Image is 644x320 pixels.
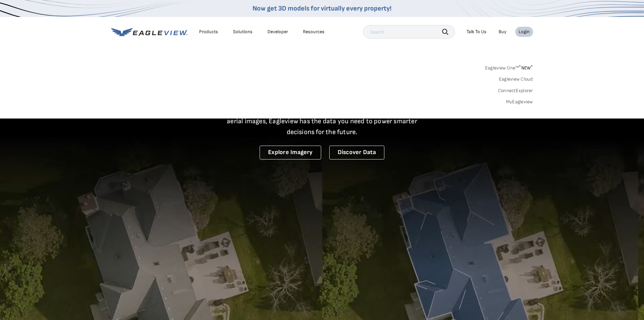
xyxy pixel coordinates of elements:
[499,29,506,35] a: Buy
[467,29,486,35] div: Talk To Us
[199,29,218,35] div: Products
[303,29,325,35] div: Resources
[219,105,426,137] p: A new era starts here. Built on more than 3.5 billion high-resolution aerial images, Eagleview ha...
[506,99,533,105] a: MyEagleview
[363,25,455,39] input: Search
[267,29,288,35] a: Developer
[485,63,533,71] a: Eagleview One™*NEW*
[519,29,530,35] div: Login
[498,88,533,94] a: ConnectExplorer
[499,76,533,82] a: Eagleview Cloud
[260,146,321,159] a: Explore Imagery
[329,146,384,159] a: Discover Data
[519,65,533,71] span: NEW
[253,4,391,13] a: Now get 3D models for virtually every property!
[233,29,253,35] div: Solutions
